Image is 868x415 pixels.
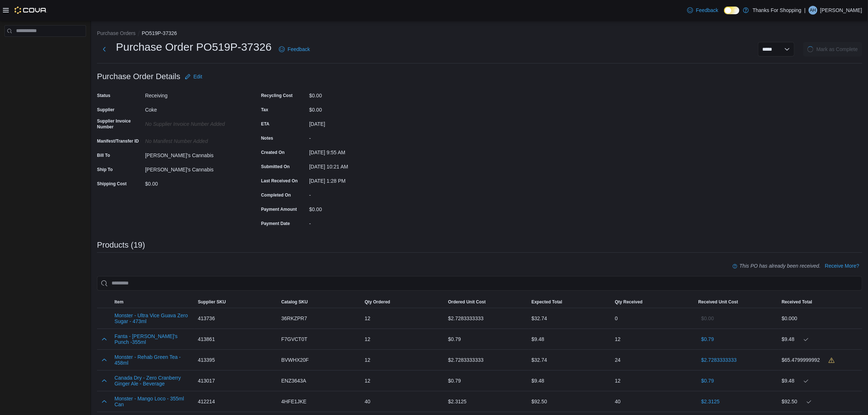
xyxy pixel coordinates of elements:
[309,118,407,127] div: [DATE]
[809,6,817,15] div: Alanna Holt
[822,259,862,273] button: Receive More?
[309,161,407,170] div: [DATE] 10:21 AM
[145,150,243,158] div: [PERSON_NAME]'s Cannabis
[97,30,862,38] nav: An example of EuiBreadcrumbs
[114,375,192,387] button: Canada Dry - Zero Cranberry Ginger Ale - Beverage
[445,332,529,346] div: $0.79
[261,107,268,113] label: Tax
[116,40,272,54] h1: Purchase Order PO519P-37326
[114,313,192,324] button: Monster - Ultra Vice Guava Zero Sugar - 473ml
[612,394,696,409] div: 40
[114,299,124,305] span: Item
[782,397,859,406] div: $92.50
[532,299,562,305] span: Expected Total
[279,296,362,308] button: Catalog SKU
[309,104,407,113] div: $0.00
[701,315,714,322] span: $0.00
[281,397,307,406] span: 4HFE1JKE
[701,336,714,343] span: $0.79
[145,90,243,98] div: Receiving
[701,398,720,405] span: $2.3125
[97,42,112,57] button: Next
[445,311,529,326] div: $2.7283333333
[807,46,813,52] span: Loading
[97,72,180,81] h3: Purchase Order Details
[825,262,859,269] span: Receive More?
[782,376,859,385] div: $9.48
[448,299,486,305] span: Ordered Unit Cost
[198,376,215,385] span: 413017
[194,73,202,80] span: Edit
[529,394,612,409] div: $92.50
[145,164,243,172] div: [PERSON_NAME]'s Cannabis
[4,38,86,56] nav: Complex example
[365,299,390,305] span: Qty Ordered
[698,332,717,346] button: $0.79
[782,356,859,364] div: $65.4799999992
[261,164,290,170] label: Submitted On
[445,394,529,409] div: $2.3125
[445,373,529,388] div: $0.79
[97,118,142,130] label: Supplier Invoice Number
[445,296,529,308] button: Ordered Unit Cost
[309,132,407,141] div: -
[612,332,696,346] div: 12
[198,299,226,305] span: Supplier SKU
[529,296,612,308] button: Expected Total
[281,356,309,364] span: BVWHX20F
[281,376,306,385] span: ENZ3643A
[198,356,215,364] span: 413395
[362,296,445,308] button: Qty Ordered
[362,311,445,326] div: 12
[529,311,612,326] div: $32.74
[145,135,243,144] div: No Manifest Number added
[529,373,612,388] div: $9.48
[261,150,285,155] label: Created On
[612,311,696,326] div: 0
[724,7,739,14] input: Dark Mode
[195,296,279,308] button: Supplier SKU
[782,299,812,305] span: Received Total
[261,93,293,98] label: Recycling Cost
[810,6,816,15] span: AH
[362,394,445,409] div: 40
[281,314,307,323] span: 36RKZPR7
[281,335,308,344] span: F7GVCT0T
[145,118,243,127] div: No Supplier Invoice Number added
[782,314,859,323] div: $0.00 0
[114,396,192,407] button: Monster - Mango Loco - 355ml Can
[97,167,113,172] label: Ship To
[97,241,145,249] h3: Products (19)
[615,299,643,305] span: Qty Received
[803,42,862,57] button: LoadingMark as Complete
[684,3,721,18] a: Feedback
[261,135,273,141] label: Notes
[698,299,738,305] span: Received Unit Cost
[612,296,696,308] button: Qty Received
[529,332,612,346] div: $9.48
[701,377,714,384] span: $0.79
[816,46,858,53] span: Mark as Complete
[612,373,696,388] div: 12
[261,206,297,212] label: Payment Amount
[701,356,736,364] span: $2.7283333333
[445,353,529,367] div: $2.7283333333
[309,175,407,184] div: [DATE] 1:28 PM
[97,30,136,36] button: Purchase Orders
[309,203,407,212] div: $0.00
[698,311,717,326] button: $0.00
[309,147,407,155] div: [DATE] 9:55 AM
[97,138,139,144] label: Manifest/Transfer ID
[362,373,445,388] div: 12
[261,221,290,226] label: Payment Date
[698,353,739,367] button: $2.7283333333
[695,296,779,308] button: Received Unit Cost
[15,7,47,14] img: Cova
[97,93,110,98] label: Status
[145,178,243,187] div: $0.00
[696,7,718,14] span: Feedback
[276,42,313,57] a: Feedback
[97,152,110,158] label: Bill To
[198,397,215,406] span: 412214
